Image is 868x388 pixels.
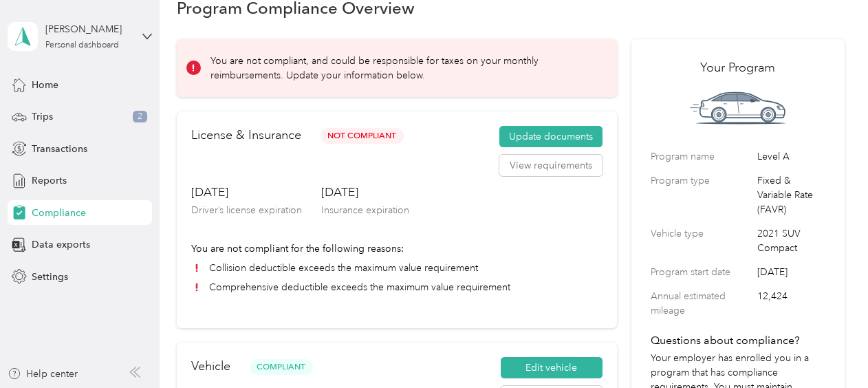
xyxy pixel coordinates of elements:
[651,58,825,77] h2: Your Program
[651,149,752,164] label: Program name
[499,126,603,148] button: Update documents
[757,226,825,255] span: 2021 SUV Compact
[757,149,825,164] span: Level A
[191,126,301,144] h2: License & Insurance
[32,78,58,92] span: Home
[651,226,752,255] label: Vehicle type
[651,265,752,279] label: Program start date
[210,54,598,83] p: You are not compliant, and could be responsible for taxes on your monthly reimbursements. Update ...
[32,237,90,252] span: Data exports
[191,203,302,217] p: Driver’s license expiration
[133,111,147,123] span: 2
[191,280,603,294] li: Comprehensive deductible exceeds the maximum value requirement
[45,22,131,36] div: [PERSON_NAME]
[32,142,87,156] span: Transactions
[191,357,230,376] h2: Vehicle
[757,173,825,217] span: Fixed & Variable Rate (FAVR)
[321,203,409,217] p: Insurance expiration
[757,289,825,318] span: 12,424
[321,184,409,201] h3: [DATE]
[191,261,603,275] li: Collision deductible exceeds the maximum value requirement
[501,357,603,379] button: Edit vehicle
[499,155,603,177] button: View requirements
[45,41,119,50] div: Personal dashboard
[177,1,415,15] h1: Program Compliance Overview
[32,109,53,124] span: Trips
[191,184,302,201] h3: [DATE]
[321,128,404,144] span: Not Compliant
[32,173,67,188] span: Reports
[757,265,825,279] span: [DATE]
[191,241,603,256] p: You are not compliant for the following reasons:
[651,173,752,217] label: Program type
[32,206,86,220] span: Compliance
[8,367,78,381] button: Help center
[32,270,68,284] span: Settings
[651,332,825,349] h4: Questions about compliance?
[250,359,313,375] span: Compliant
[651,289,752,318] label: Annual estimated mileage
[791,311,868,388] iframe: Everlance-gr Chat Button Frame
